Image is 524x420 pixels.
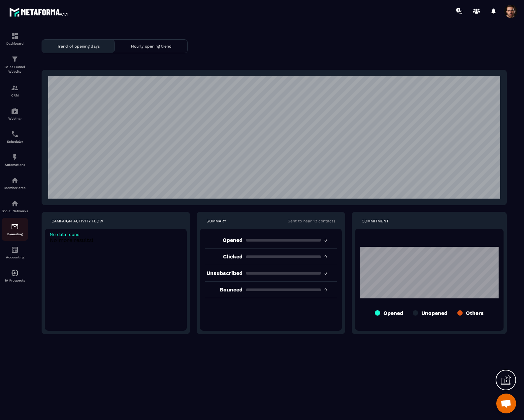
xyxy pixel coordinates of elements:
[2,94,28,97] p: CRM
[324,238,337,243] p: 0
[205,270,243,276] p: unsubscribed
[11,246,19,254] img: accountant
[324,271,337,276] p: 0
[2,163,28,167] p: Automations
[2,255,28,259] p: Accounting
[11,153,19,161] img: automations
[324,287,337,292] p: 0
[2,79,28,102] a: formationformationCRM
[50,232,182,237] p: No data found
[11,84,19,92] img: formation
[11,200,19,208] img: social-network
[2,117,28,120] p: Webinar
[11,55,19,63] img: formation
[2,140,28,143] p: Scheduler
[11,32,19,40] img: formation
[2,186,28,190] p: Member area
[57,44,100,49] p: Trend of opening days
[9,6,69,18] img: logo
[2,241,28,264] a: accountantaccountantAccounting
[2,148,28,172] a: automationsautomationsAutomations
[2,232,28,236] p: E-mailing
[207,218,226,224] p: SUMMARY
[2,172,28,195] a: automationsautomationsMember area
[2,65,28,74] p: Sales Funnel Website
[466,310,484,316] p: Others
[383,310,403,316] p: Opened
[362,218,389,224] p: COMMITMENT
[324,254,337,259] p: 0
[2,279,28,282] p: IA Prospects
[131,44,172,49] p: Hourly opening trend
[2,27,28,50] a: formationformationDashboard
[205,286,243,293] p: bounced
[11,269,19,277] img: automations
[2,125,28,148] a: schedulerschedulerScheduler
[2,42,28,45] p: Dashboard
[2,50,28,79] a: formationformationSales Funnel Website
[2,102,28,125] a: automationsautomationsWebinar
[288,218,335,224] p: Sent to near 12 contacts
[2,218,28,241] a: emailemailE-mailing
[50,237,93,243] span: No more results!
[496,394,516,413] div: Open chat
[2,195,28,218] a: social-networksocial-networkSocial Networks
[11,176,19,184] img: automations
[2,209,28,213] p: Social Networks
[51,218,103,224] p: CAMPAIGN ACTIVITY FLOW
[11,107,19,115] img: automations
[11,130,19,138] img: scheduler
[421,310,447,316] p: Unopened
[205,253,243,260] p: clicked
[205,237,243,243] p: opened
[11,223,19,231] img: email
